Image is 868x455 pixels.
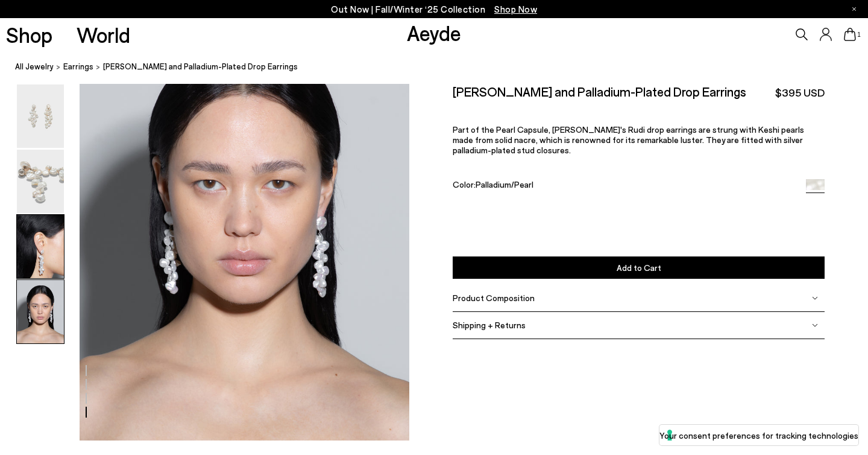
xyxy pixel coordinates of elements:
[453,124,825,155] p: Part of the Pearl Capsule, [PERSON_NAME]'s Rudi drop earrings are strung with Keshi pearls made f...
[17,84,64,148] img: Rudi Pearl and Palladium-Plated Drop Earrings - Image 1
[6,24,52,45] a: Shop
[331,2,537,17] p: Out Now | Fall/Winter ‘25 Collection
[17,215,64,278] img: Rudi Pearl and Palladium-Plated Drop Earrings - Image 3
[453,256,825,279] button: Add to Cart
[476,179,533,189] span: Palladium/Pearl
[856,31,862,38] span: 1
[103,60,298,73] span: [PERSON_NAME] and Palladium-Plated Drop Earrings
[844,28,856,41] a: 1
[453,84,746,99] h2: [PERSON_NAME] and Palladium-Plated Drop Earrings
[15,60,54,73] a: All Jewelry
[453,179,794,192] div: Color:
[17,280,64,343] img: Rudi Pearl and Palladium-Plated Drop Earrings - Image 4
[407,20,461,45] a: Aeyde
[453,293,535,303] span: Product Composition
[17,150,64,213] img: Rudi Pearl and Palladium-Plated Drop Earrings - Image 2
[63,60,93,73] a: earrings
[812,295,818,301] img: svg%3E
[15,51,868,84] nav: breadcrumb
[617,262,661,273] span: Add to Cart
[659,425,858,445] button: Your consent preferences for tracking technologies
[453,320,526,330] span: Shipping + Returns
[494,4,537,14] span: Navigate to /collections/new-in
[775,85,825,100] span: $395 USD
[659,429,858,442] label: Your consent preferences for tracking technologies
[812,322,818,328] img: svg%3E
[63,62,93,71] span: earrings
[77,24,130,45] a: World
